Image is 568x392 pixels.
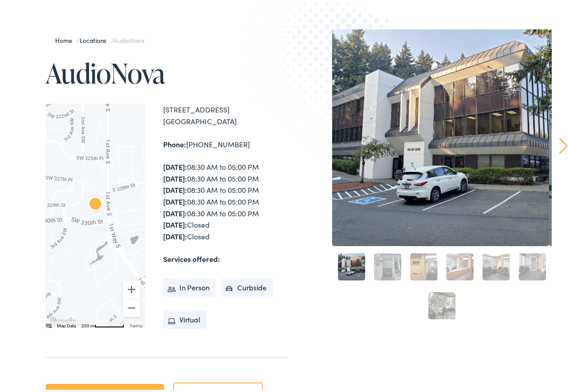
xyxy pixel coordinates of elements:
li: Curbside [221,276,273,294]
a: Open this area in Google Maps (opens a new window) [48,314,78,326]
button: Zoom out [122,297,141,315]
span: AudioNova [113,33,144,42]
div: [PHONE_NUMBER] [163,136,287,148]
button: Keyboard shortcuts [45,321,51,327]
a: Terms (opens in new tab) [130,321,142,326]
div: [STREET_ADDRESS] [GEOGRAPHIC_DATA] [163,102,287,125]
strong: [DATE]: [163,206,187,216]
img: Google [48,314,78,326]
strong: [DATE]: [163,217,187,227]
a: 7 [428,290,455,317]
span: 200 m [81,321,94,326]
a: Home [55,33,76,42]
div: AudioNova [84,192,106,214]
button: Zoom in [122,278,141,296]
button: Map Scale: 200 m per 62 pixels [79,319,127,326]
h1: AudioNova [46,56,287,86]
a: Locations [80,33,111,42]
div: 08:30 AM to 05:00 PM 08:30 AM to 05:00 PM 08:30 AM to 05:00 PM 08:30 AM to 05:00 PM 08:30 AM to 0... [163,159,287,240]
a: 2 [374,251,401,278]
a: 3 [410,251,437,278]
li: In Person [163,276,216,294]
span: / / [55,33,144,42]
strong: [DATE]: [163,182,187,192]
a: Next [559,135,568,152]
a: 1 [338,251,365,278]
strong: [DATE]: [163,159,187,169]
strong: Phone: [163,137,186,147]
button: Map Data [57,321,76,327]
strong: [DATE]: [163,194,187,204]
li: Virtual [163,308,207,327]
strong: [DATE]: [163,229,187,239]
a: 4 [446,251,474,278]
a: 5 [483,251,510,278]
strong: Services offered: [163,252,220,261]
a: 6 [519,251,546,278]
strong: [DATE]: [163,171,187,181]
